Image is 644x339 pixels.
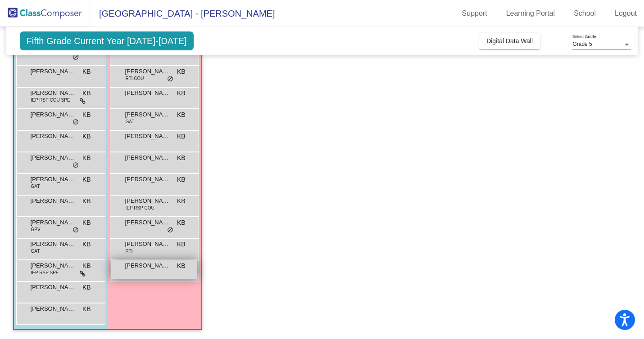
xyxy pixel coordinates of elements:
[31,240,76,249] span: [PERSON_NAME]
[479,33,540,49] button: Digital Data Wall
[31,248,40,254] span: GAT
[82,67,91,76] span: KB
[82,196,91,206] span: KB
[31,218,76,227] span: [PERSON_NAME]
[31,183,40,190] span: GAT
[20,31,194,50] span: Fifth Grade Current Year [DATE]-[DATE]
[31,153,76,162] span: [PERSON_NAME]
[125,196,170,205] span: [PERSON_NAME]
[82,110,91,120] span: KB
[177,196,186,206] span: KB
[608,6,644,21] a: Logout
[82,153,91,163] span: KB
[31,89,76,98] span: [PERSON_NAME]
[31,110,76,119] span: [PERSON_NAME]
[486,37,533,45] span: Digital Data Wall
[73,54,79,61] span: do_not_disturb_alt
[177,261,186,271] span: KB
[125,67,170,76] span: [PERSON_NAME]
[73,162,79,169] span: do_not_disturb_alt
[90,6,275,21] span: [GEOGRAPHIC_DATA] - [PERSON_NAME]
[31,283,76,292] span: [PERSON_NAME]
[31,226,41,233] span: GPV
[177,89,186,98] span: KB
[126,118,135,125] span: GAT
[167,227,173,234] span: do_not_disturb_alt
[125,89,170,98] span: [PERSON_NAME]
[177,153,186,163] span: KB
[177,110,186,120] span: KB
[31,269,59,276] span: IEP RSP SPE
[177,218,186,227] span: KB
[499,6,562,21] a: Learning Portal
[82,304,91,314] span: KB
[82,175,91,184] span: KB
[126,248,133,254] span: RTI
[31,67,76,76] span: [PERSON_NAME]
[125,132,170,141] span: [PERSON_NAME]
[177,240,186,249] span: KB
[31,132,76,141] span: [PERSON_NAME]
[82,89,91,98] span: KB
[177,67,186,76] span: KB
[126,75,144,82] span: RTI COU
[455,6,494,21] a: Support
[31,304,76,313] span: [PERSON_NAME]
[177,132,186,141] span: KB
[82,132,91,141] span: KB
[177,175,186,184] span: KB
[125,153,170,162] span: [PERSON_NAME]
[82,240,91,249] span: KB
[73,227,79,234] span: do_not_disturb_alt
[31,196,76,205] span: [PERSON_NAME]
[82,283,91,292] span: KB
[126,205,154,211] span: IEP RSP COU
[73,119,79,126] span: do_not_disturb_alt
[125,110,170,119] span: [PERSON_NAME]
[572,41,592,47] span: Grade 5
[125,175,170,184] span: [PERSON_NAME]
[125,218,170,227] span: [PERSON_NAME]
[82,261,91,271] span: KB
[567,6,603,21] a: School
[31,261,76,270] span: [PERSON_NAME]
[31,175,76,184] span: [PERSON_NAME]
[125,261,170,270] span: [PERSON_NAME]
[82,218,91,227] span: KB
[125,240,170,249] span: [PERSON_NAME]
[167,76,173,83] span: do_not_disturb_alt
[31,97,70,103] span: IEP RSP COU SPE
